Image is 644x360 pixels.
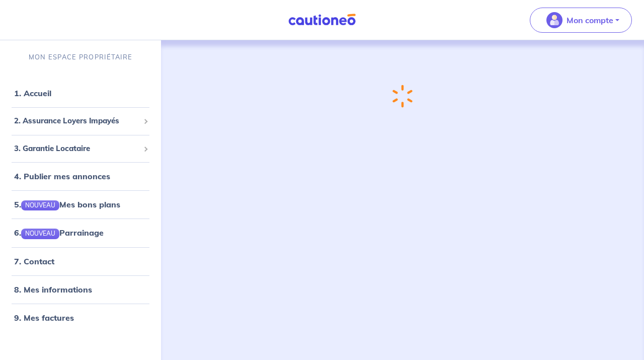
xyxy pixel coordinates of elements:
[567,14,613,26] p: Mon compte
[284,14,360,26] img: Cautioneo
[14,199,120,209] a: 5.NOUVEAUMes bons plans
[4,194,157,214] div: 5.NOUVEAUMes bons plans
[4,308,157,328] div: 9. Mes factures
[14,88,51,98] a: 1. Accueil
[392,85,413,108] img: loading-spinner
[530,8,632,33] button: illu_account_valid_menu.svgMon compte
[14,256,54,266] a: 7. Contact
[4,83,157,103] div: 1. Accueil
[4,139,157,159] div: 3. Garantie Locataire
[4,251,157,271] div: 7. Contact
[14,115,139,127] span: 2. Assurance Loyers Impayés
[14,284,92,295] a: 8. Mes informations
[4,223,157,243] div: 6.NOUVEAUParrainage
[4,166,157,186] div: 4. Publier mes annonces
[14,171,110,181] a: 4. Publier mes annonces
[14,228,104,238] a: 6.NOUVEAUParrainage
[14,143,139,155] span: 3. Garantie Locataire
[29,52,132,62] p: MON ESPACE PROPRIÉTAIRE
[4,279,157,300] div: 8. Mes informations
[4,111,157,131] div: 2. Assurance Loyers Impayés
[14,313,74,323] a: 9. Mes factures
[546,12,562,28] img: illu_account_valid_menu.svg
